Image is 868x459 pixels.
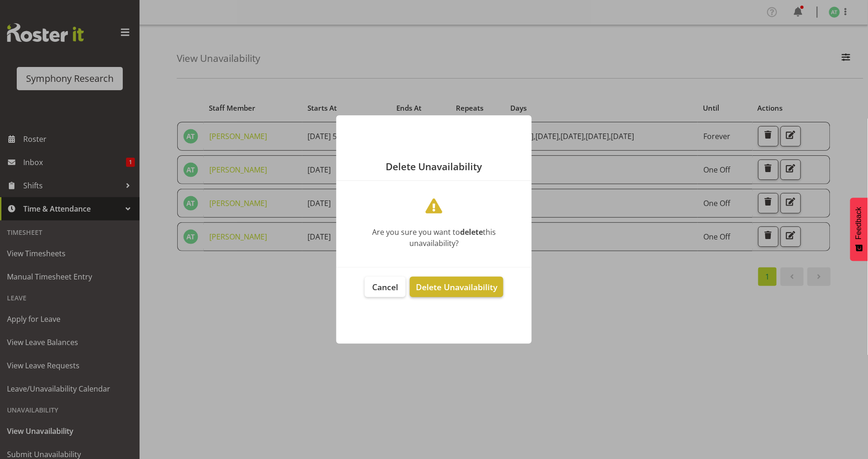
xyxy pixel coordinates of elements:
span: Feedback [855,207,863,239]
span: Cancel [372,281,398,293]
button: Delete Unavailability [410,277,503,297]
b: delete [460,227,483,237]
button: Feedback - Show survey [850,198,868,261]
span: Delete Unavailability [416,281,497,293]
button: Cancel [365,277,406,297]
div: Are you sure you want to this unavailability? [350,226,518,249]
p: Delete Unavailability [346,162,522,172]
